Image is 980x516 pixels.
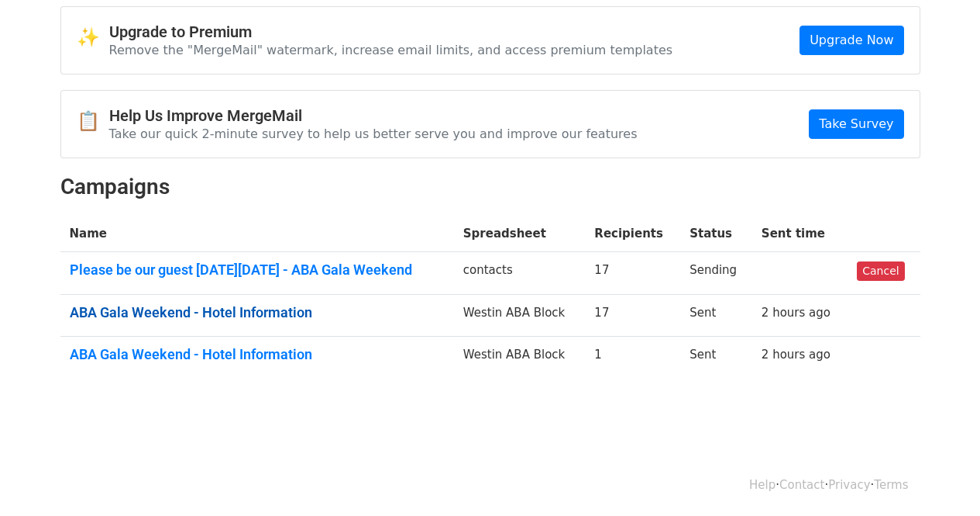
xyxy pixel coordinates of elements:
[109,126,638,142] p: Take our quick 2-minute survey to help us better serve you and improve our features
[585,294,680,337] td: 17
[903,442,980,516] iframe: Chat Widget
[454,294,586,337] td: Westin ABA Block
[585,216,680,252] th: Recipients
[828,478,870,492] a: Privacy
[109,23,673,41] h4: Upgrade to Premium
[762,348,830,362] a: 2 hours ago
[680,216,752,252] th: Status
[809,109,903,139] a: Take Survey
[752,216,848,252] th: Sent time
[70,304,445,321] a: ABA Gala Weekend - Hotel Information
[454,337,586,379] td: Westin ABA Block
[109,42,673,58] p: Remove the "MergeMail" watermark, increase email limits, and access premium templates
[585,337,680,379] td: 1
[857,261,904,281] a: Cancel
[454,216,586,252] th: Spreadsheet
[77,110,109,133] span: 📋
[585,252,680,295] td: 17
[779,478,824,492] a: Contact
[60,174,920,200] h2: Campaigns
[70,261,445,279] a: Please be our guest [DATE][DATE] - ABA Gala Weekend
[680,294,752,337] td: Sent
[77,26,109,49] span: ✨
[109,106,638,125] h4: Help Us Improve MergeMail
[454,252,586,295] td: contacts
[680,252,752,295] td: Sending
[70,346,445,363] a: ABA Gala Weekend - Hotel Information
[799,26,903,55] a: Upgrade Now
[762,306,830,320] a: 2 hours ago
[874,478,908,492] a: Terms
[60,216,454,252] th: Name
[749,478,775,492] a: Help
[680,337,752,379] td: Sent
